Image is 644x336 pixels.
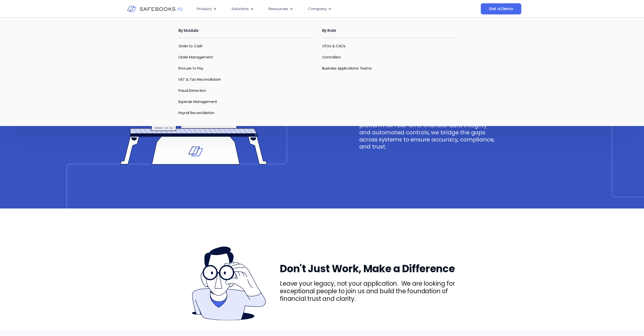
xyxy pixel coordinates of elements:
[280,264,466,274] h3: Don't Just Work, Make a Difference
[322,24,456,38] h2: By Role
[308,6,327,12] span: Company
[178,88,206,93] a: Fraud Detection
[359,94,495,150] p: Driven by a team of seasoned finance and AI experts, Safebooks is on a mission to empower organiz...
[178,66,203,71] a: Procure to Pay
[178,24,312,38] h2: By Module
[178,219,466,231] p: Safebooks AI monitors all your financial data in real-time across every system, catching errors a...
[192,246,266,320] img: Safebooks Open Positions 1
[322,55,341,60] a: Controllers
[268,6,288,12] span: Resources
[178,55,213,60] a: Order Management
[280,280,466,303] p: Leave your legacy, not your application. We are looking for exceptional people to join us and bui...
[178,77,221,82] a: VAT & Tax Reconciliation
[193,4,430,14] nav: Menu
[193,4,430,14] div: Menu Toggle
[178,208,466,219] h3: What We Do?
[322,66,372,71] a: Business Applications Teams
[178,99,217,104] a: Expense Management
[322,44,346,49] a: CFOs & CAOs
[481,3,521,14] a: Get a Demo
[178,44,203,49] a: Order to Cash
[489,6,513,11] span: Get a Demo
[178,110,215,115] a: Payroll Reconciliation
[232,6,249,12] span: Solutions
[197,6,212,12] span: Product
